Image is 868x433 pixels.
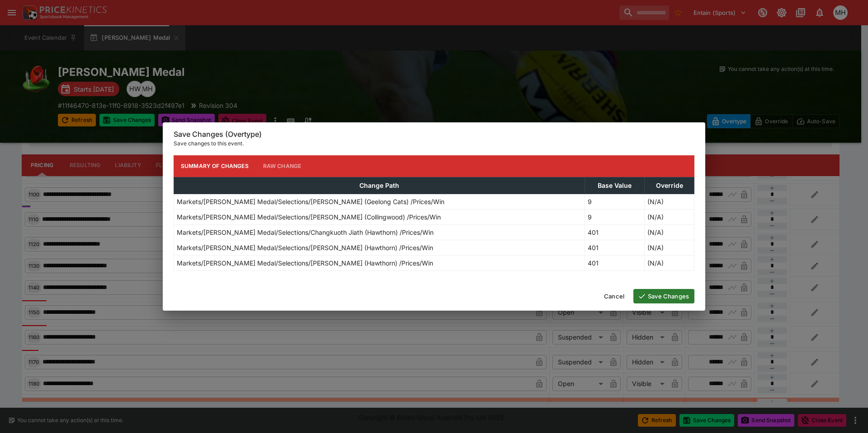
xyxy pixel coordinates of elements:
[585,240,645,255] td: 401
[645,209,694,224] td: (N/A)
[177,197,444,206] p: Markets/[PERSON_NAME] Medal/Selections/[PERSON_NAME] (Geelong Cats) /Prices/Win
[174,130,694,139] h6: Save Changes (Overtype)
[256,155,309,177] button: Raw Change
[585,224,645,240] td: 401
[585,194,645,209] td: 9
[633,289,694,303] button: Save Changes
[585,255,645,270] td: 401
[645,240,694,255] td: (N/A)
[645,224,694,240] td: (N/A)
[174,177,585,194] th: Change Path
[599,289,630,303] button: Cancel
[585,209,645,224] td: 9
[645,177,694,194] th: Override
[174,155,256,177] button: Summary of Changes
[645,255,694,270] td: (N/A)
[177,243,433,252] p: Markets/[PERSON_NAME] Medal/Selections/[PERSON_NAME] (Hawthorn) /Prices/Win
[177,212,441,222] p: Markets/[PERSON_NAME] Medal/Selections/[PERSON_NAME] (Collingwood) /Prices/Win
[645,194,694,209] td: (N/A)
[177,228,434,237] p: Markets/[PERSON_NAME] Medal/Selections/Changkuoth Jiath (Hawthorn) /Prices/Win
[585,177,645,194] th: Base Value
[174,139,694,148] p: Save changes to this event.
[177,258,433,268] p: Markets/[PERSON_NAME] Medal/Selections/[PERSON_NAME] (Hawthorn) /Prices/Win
